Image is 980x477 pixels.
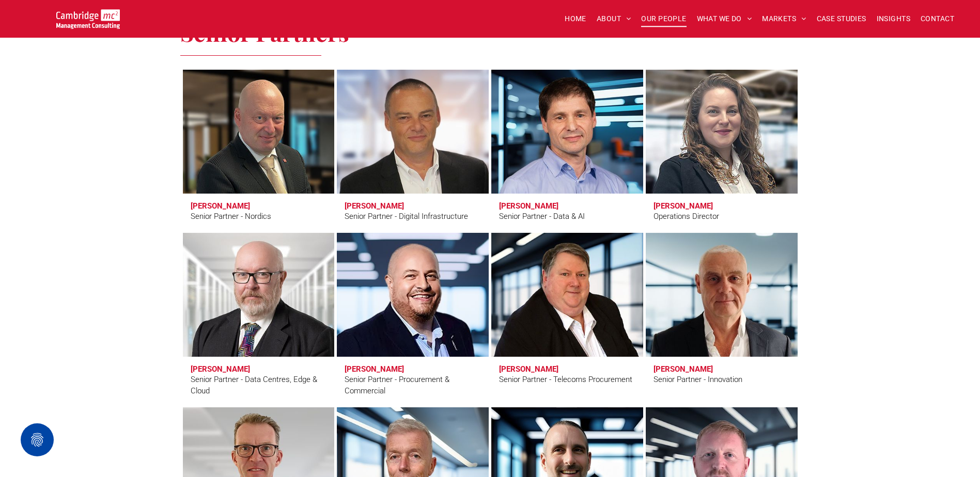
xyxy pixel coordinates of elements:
[499,364,558,374] h3: [PERSON_NAME]
[499,374,632,386] div: Senior Partner - Telecoms Procurement
[183,70,335,194] a: Erling Aronsveen
[872,11,915,27] a: INSIGHTS
[654,374,742,386] div: Senior Partner - Innovation
[757,11,811,27] a: MARKETS
[191,211,271,222] div: Senior Partner - Nordics
[345,211,468,222] div: Senior Partner - Digital Infrastructure
[345,374,481,397] div: Senior Partner - Procurement & Commercial
[654,211,719,222] div: Operations Director
[692,11,757,27] a: WHAT WE DO
[332,229,493,360] a: Andy Everest
[915,11,959,27] a: CONTACT
[345,201,404,211] h3: [PERSON_NAME]
[183,233,335,357] a: Duncan Clubb
[646,233,798,357] a: Matt Lawson
[191,201,250,211] h3: [PERSON_NAME]
[636,11,691,27] a: OUR PEOPLE
[499,201,558,211] h3: [PERSON_NAME]
[499,211,585,222] div: Senior Partner - Data & AI
[559,11,592,27] a: HOME
[345,364,404,374] h3: [PERSON_NAME]
[491,70,643,194] a: Simon Brueckheimer
[491,233,643,357] a: Eric Green
[654,364,713,374] h3: [PERSON_NAME]
[654,201,713,211] h3: [PERSON_NAME]
[191,364,250,374] h3: [PERSON_NAME]
[592,11,636,27] a: ABOUT
[56,11,120,22] a: Your Business Transformed | Cambridge Management Consulting
[646,70,798,194] a: Serena Catapano
[812,11,872,27] a: CASE STUDIES
[56,9,120,29] img: Go to Homepage
[191,374,327,397] div: Senior Partner - Data Centres, Edge & Cloud
[337,70,489,194] a: Andy Bax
